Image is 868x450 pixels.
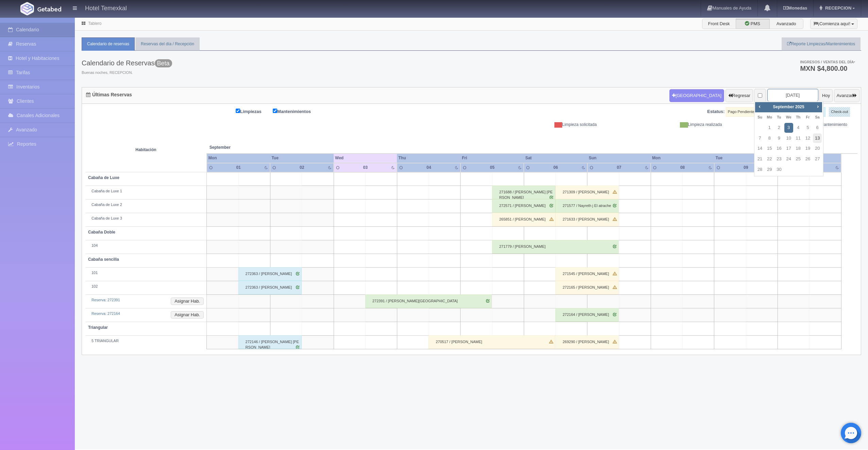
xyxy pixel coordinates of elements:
span: Tuesday [777,115,781,119]
div: 272571 / [PERSON_NAME] [492,199,555,213]
a: 20 [813,144,822,154]
a: Next [814,103,822,110]
a: 7 [755,133,764,143]
th: Sun [587,154,651,163]
b: Cabaña de Luxe [88,175,119,180]
div: 104 [88,243,204,248]
div: 272391 / [PERSON_NAME][GEOGRAPHIC_DATA] [365,294,492,308]
div: 5 TRIANGULAR [88,338,204,344]
div: 265851 / [PERSON_NAME] [492,213,555,226]
a: Prev [756,103,763,110]
div: Limpieza realizada [602,122,727,128]
b: Monedas [783,5,807,11]
span: Beta [155,59,172,67]
a: Reservas del día / Recepción [135,37,200,51]
th: Fri [461,154,524,163]
a: 3 [784,123,793,133]
a: 9 [774,133,783,143]
a: Reporte Limpiezas/Mantenimientos [782,37,861,51]
label: Limpiezas [236,107,272,115]
a: 27 [813,154,822,164]
div: 271633 / [PERSON_NAME] [555,213,619,226]
div: 101 [88,270,204,276]
span: 2025 [795,105,804,109]
a: 25 [794,154,803,164]
div: 102 [88,284,204,289]
button: ¡Comienza aquí! [810,19,857,29]
img: Getabed [20,2,34,15]
button: Asignar Hab. [171,298,204,305]
div: Limpieza solicitada [477,122,602,128]
a: 4 [794,123,803,133]
div: 272165 / [PERSON_NAME] [555,281,619,294]
a: 24 [784,154,793,164]
div: 270517 / [PERSON_NAME] [429,335,555,349]
h4: Hotel Temexkal [85,3,127,12]
div: 272363 / [PERSON_NAME] [238,281,302,294]
th: Tue [270,154,334,163]
label: Pago Pendiente [726,107,760,117]
a: 23 [774,154,783,164]
div: 271577 / Nayreth j El atrache [555,199,619,213]
a: 28 [755,165,764,175]
a: 6 [813,123,822,133]
div: 272164 / [PERSON_NAME] [555,308,619,322]
div: Cabaña de Luxe 1 [88,189,204,194]
div: 271688 / [PERSON_NAME] [PERSON_NAME] [492,186,555,199]
input: Mantenimientos [273,109,277,113]
button: Regresar [725,89,753,102]
div: Cabaña de Luxe 3 [88,216,204,221]
a: 16 [774,144,783,154]
label: Check-out [829,107,850,117]
th: Thu [397,154,460,163]
span: Sunday [757,115,762,119]
a: 21 [755,154,764,164]
a: 17 [784,144,793,154]
th: Tue [714,154,778,163]
label: Avanzado [769,19,803,29]
strong: Habitación [135,147,156,152]
h3: Calendario de Reservas [82,59,172,67]
a: 13 [813,133,822,143]
a: 10 [784,133,793,143]
img: Getabed [37,6,61,12]
div: 06 [546,165,566,171]
a: 29 [765,165,774,175]
button: Hoy [819,89,833,102]
span: September [773,105,794,109]
span: September [210,145,331,150]
a: 15 [765,144,774,154]
div: 01 [229,165,249,171]
a: Reserva: 272164 [91,311,120,316]
input: Limpiezas [236,109,240,113]
div: 03 [355,165,375,171]
label: Mantenimientos [273,107,321,115]
div: 04 [419,165,439,171]
a: 1 [765,123,774,133]
a: 19 [803,144,812,154]
a: 30 [774,165,783,175]
b: Cabaña Doble [88,230,115,235]
span: Friday [806,115,810,119]
span: Next [815,104,820,109]
label: Estatus: [707,109,724,115]
th: Mon [207,154,270,163]
b: Triangular [88,325,108,330]
button: [GEOGRAPHIC_DATA] [669,89,724,102]
a: 5 [803,123,812,133]
span: Buenas noches, RECEPCION. [82,70,172,76]
button: Avanzar [834,89,859,102]
span: Prev [757,104,762,109]
label: PMS [736,19,770,29]
b: Cabaña sencilla [88,257,119,262]
a: 26 [803,154,812,164]
span: Ingresos / Ventas del día [800,60,855,64]
h3: MXN $4,800.00 [800,65,855,72]
a: 22 [765,154,774,164]
div: 272363 / [PERSON_NAME] [238,267,302,281]
th: Wed [334,154,397,163]
span: Thursday [796,115,800,119]
h4: Últimas Reservas [86,92,132,97]
span: Wednesday [786,115,791,119]
div: 05 [482,165,502,171]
